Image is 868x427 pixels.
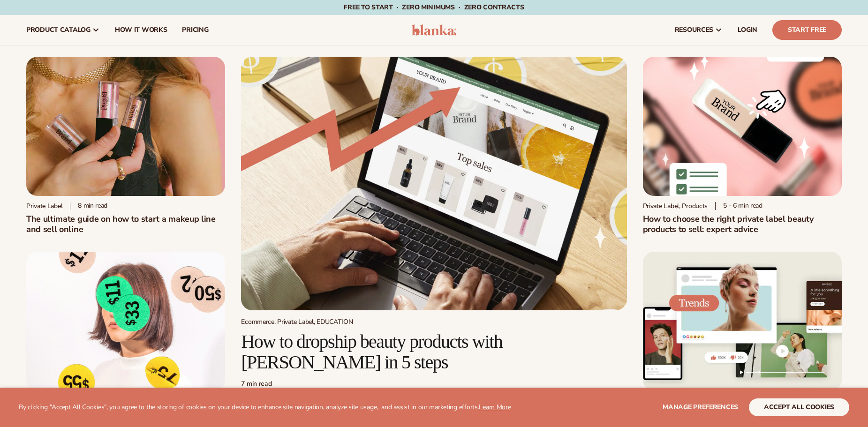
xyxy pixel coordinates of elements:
h2: How to choose the right private label beauty products to sell: expert advice [643,214,842,234]
button: accept all cookies [749,398,849,416]
img: logo [412,24,456,36]
span: How It Works [115,26,167,34]
a: product catalog [19,15,107,45]
img: Growing money with ecommerce [241,57,626,310]
h2: How to dropship beauty products with [PERSON_NAME] in 5 steps [241,331,626,373]
a: Learn More [479,403,511,412]
a: pricing [174,15,216,45]
span: LOGIN [738,26,757,34]
img: Private Label Beauty Products Click [643,57,842,196]
span: product catalog [26,26,91,34]
span: pricing [182,26,208,34]
img: Social media trends this week (Updated weekly) [643,252,842,391]
div: 7 min read [241,380,626,388]
a: Start Free [772,20,842,40]
a: LOGIN [730,15,765,45]
a: Social media trends this week (Updated weekly) Beauty Industry, Ecommerce, Education 3 min readSo... [643,252,842,419]
div: Private label [26,202,62,210]
a: Person holding branded make up with a solid pink background Private label 8 min readThe ultimate ... [26,57,225,234]
span: Manage preferences [663,403,738,412]
span: Free to start · ZERO minimums · ZERO contracts [344,3,524,12]
img: Profitability of private label company [26,252,225,391]
img: Person holding branded make up with a solid pink background [26,57,225,196]
div: Ecommerce, Private Label, EDUCATION [241,318,626,326]
button: Manage preferences [663,398,738,416]
a: How It Works [107,15,175,45]
span: resources [675,26,713,34]
div: Private Label, Products [643,202,708,210]
p: By clicking "Accept All Cookies", you agree to the storing of cookies on your device to enhance s... [19,404,511,412]
div: 8 min read [70,202,107,210]
h1: The ultimate guide on how to start a makeup line and sell online [26,214,225,234]
a: Growing money with ecommerce Ecommerce, Private Label, EDUCATION How to dropship beauty products ... [241,57,626,412]
div: 5 - 6 min read [715,202,762,210]
a: Private Label Beauty Products Click Private Label, Products 5 - 6 min readHow to choose the right... [643,57,842,234]
a: resources [667,15,730,45]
